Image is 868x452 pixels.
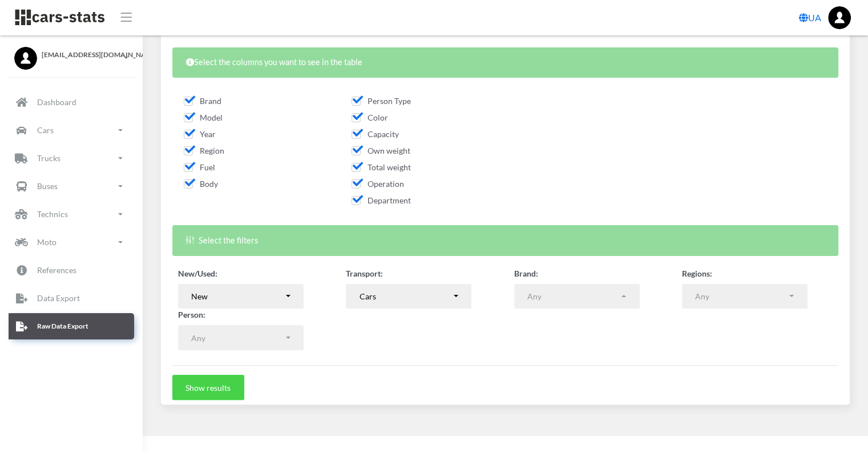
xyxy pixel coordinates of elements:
[37,151,60,165] p: Trucks
[37,95,76,109] p: Dashboard
[9,313,134,339] a: Raw Data Export
[682,284,808,309] button: Any
[172,375,244,400] button: Show results
[37,123,54,137] p: Cars
[14,47,128,60] a: [EMAIL_ADDRESS][DOMAIN_NAME]
[37,291,80,305] p: Data Export
[352,129,399,139] span: Capacity
[794,6,826,29] a: UA
[37,179,58,193] p: Buses
[695,290,788,302] div: Any
[184,129,216,139] span: Year
[352,195,411,205] span: Department
[514,267,538,279] label: Brand:
[37,235,56,249] p: Moto
[9,173,134,199] a: Buses
[178,325,304,350] button: Any
[184,162,215,172] span: Fuel
[14,9,106,26] img: navbar brand
[37,207,68,221] p: Technics
[191,290,284,302] div: New
[828,6,851,29] img: ...
[42,50,128,60] span: [EMAIL_ADDRESS][DOMAIN_NAME]
[184,179,218,189] span: Body
[184,96,221,106] span: Brand
[9,89,134,115] a: Dashboard
[514,284,640,309] button: Any
[360,290,452,302] div: Cars
[352,162,411,172] span: Total weight
[172,47,838,78] div: Select the columns you want to see in the table
[9,285,134,311] a: Data Export
[9,117,134,143] a: Cars
[352,96,411,106] span: Person Type
[9,201,134,227] a: Technics
[191,332,284,344] div: Any
[184,113,223,122] span: Model
[172,225,838,255] div: Select the filters
[178,267,217,279] label: New/Used:
[37,263,76,277] p: References
[37,320,88,333] p: Raw Data Export
[352,179,404,189] span: Operation
[352,113,388,122] span: Color
[9,145,134,171] a: Trucks
[9,257,134,283] a: References
[352,146,410,155] span: Own weight
[682,267,712,279] label: Regions:
[178,284,304,309] button: New
[184,146,224,155] span: Region
[346,284,471,309] button: Cars
[527,290,620,302] div: Any
[9,229,134,255] a: Moto
[346,267,383,279] label: Transport:
[178,309,205,321] label: Person:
